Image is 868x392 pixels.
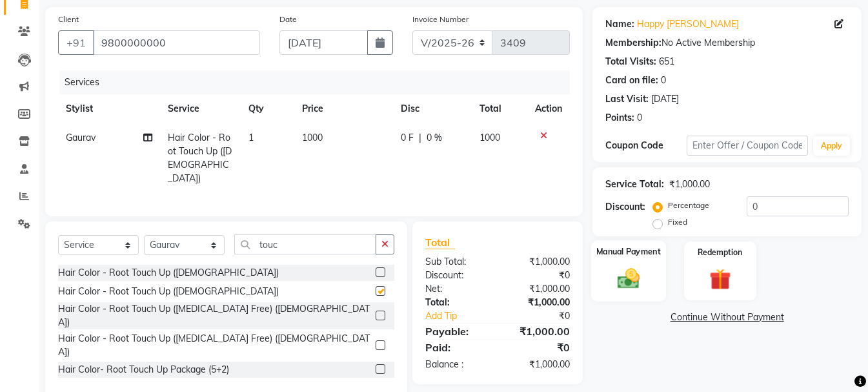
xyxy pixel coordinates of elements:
[302,132,323,143] span: 1000
[279,14,297,25] label: Date
[59,70,580,94] div: Services
[651,92,679,106] div: [DATE]
[416,282,498,296] div: Net:
[58,285,279,298] div: Hair Color - Root Touch Up ([DEMOGRAPHIC_DATA])
[412,14,469,25] label: Invoice Number
[479,132,500,143] span: 1000
[498,296,580,309] div: ₹1,000.00
[605,111,634,125] div: Points:
[498,340,580,355] div: ₹0
[698,247,742,258] label: Redemption
[419,131,421,145] span: |
[605,74,658,87] div: Card on file:
[498,255,580,269] div: ₹1,000.00
[668,200,709,211] label: Percentage
[416,269,498,282] div: Discount:
[66,132,96,143] span: Gaurav
[472,94,527,123] th: Total
[58,30,94,55] button: +91
[637,17,739,31] a: Happy [PERSON_NAME]
[416,340,498,355] div: Paid:
[605,200,645,214] div: Discount:
[703,266,738,293] img: _gift.svg
[416,255,498,269] div: Sub Total:
[595,311,859,324] a: Continue Without Payment
[416,358,498,371] div: Balance :
[605,55,656,68] div: Total Visits:
[58,363,229,377] div: Hair Color- Root Touch Up Package (5+2)
[687,136,808,156] input: Enter Offer / Coupon Code
[637,111,642,125] div: 0
[527,94,570,123] th: Action
[58,94,160,123] th: Stylist
[160,94,241,123] th: Service
[669,178,710,191] div: ₹1,000.00
[393,94,472,123] th: Disc
[605,36,661,50] div: Membership:
[93,30,260,55] input: Search by Name/Mobile/Email/Code
[58,266,279,280] div: Hair Color - Root Touch Up ([DEMOGRAPHIC_DATA])
[498,282,580,296] div: ₹1,000.00
[605,139,687,152] div: Coupon Code
[58,332,370,359] div: Hair Color - Root Touch Up ([MEDICAL_DATA] Free) ([DEMOGRAPHIC_DATA])
[511,309,580,323] div: ₹0
[425,236,455,249] span: Total
[234,234,376,254] input: Search or Scan
[659,55,674,68] div: 651
[401,131,414,145] span: 0 F
[498,358,580,371] div: ₹1,000.00
[605,17,634,31] div: Name:
[416,296,498,309] div: Total:
[248,132,254,143] span: 1
[596,245,661,258] label: Manual Payment
[668,216,687,228] label: Fixed
[605,92,649,106] div: Last Visit:
[168,132,232,184] span: Hair Color - Root Touch Up ([DEMOGRAPHIC_DATA])
[605,178,664,191] div: Service Total:
[416,324,498,339] div: Payable:
[241,94,294,123] th: Qty
[605,36,849,50] div: No Active Membership
[427,131,442,145] span: 0 %
[416,309,512,323] a: Add Tip
[498,269,580,282] div: ₹0
[294,94,393,123] th: Price
[611,265,647,291] img: _cash.svg
[813,136,850,156] button: Apply
[58,14,79,25] label: Client
[58,302,370,329] div: Hair Color - Root Touch Up ([MEDICAL_DATA] Free) ([DEMOGRAPHIC_DATA])
[661,74,666,87] div: 0
[498,324,580,339] div: ₹1,000.00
